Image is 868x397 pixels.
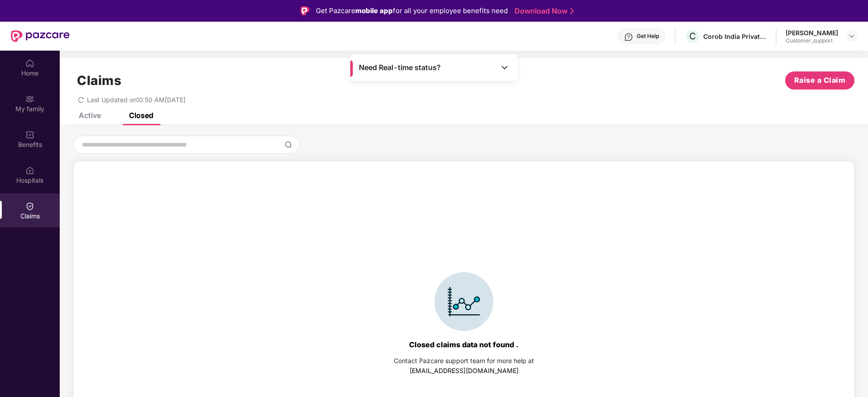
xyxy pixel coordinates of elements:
img: svg+xml;base64,PHN2ZyBpZD0iQmVuZWZpdHMiIHhtbG5zPSJodHRwOi8vd3d3LnczLm9yZy8yMDAwL3N2ZyIgd2lkdGg9Ij... [25,130,34,139]
span: redo [78,96,84,104]
div: Closed claims data not found . [409,340,519,349]
img: svg+xml;base64,PHN2ZyBpZD0iQ2xhaW0iIHhtbG5zPSJodHRwOi8vd3d3LnczLm9yZy8yMDAwL3N2ZyIgd2lkdGg9IjIwIi... [25,202,34,211]
span: Last Updated on 10:50 AM[DATE] [87,96,186,104]
div: [PERSON_NAME] [786,28,838,37]
img: Logo [300,6,310,15]
img: svg+xml;base64,PHN2ZyB3aWR0aD0iMjAiIGhlaWdodD0iMjAiIHZpZXdCb3g9IjAgMCAyMCAyMCIgZmlsbD0ibm9uZSIgeG... [25,95,34,104]
div: Corob India Private Limited [703,32,767,41]
div: Closed [129,111,153,120]
div: Get Help [637,33,659,40]
div: Contact Pazcare support team for more help at [394,356,534,366]
img: Stroke [570,6,574,16]
strong: mobile app [355,6,393,15]
img: svg+xml;base64,PHN2ZyBpZD0iSWNvbl9DbGFpbSIgZGF0YS1uYW1lPSJJY29uIENsYWltIiB4bWxucz0iaHR0cDovL3d3dy... [434,272,493,331]
div: Customer_support [786,37,838,44]
button: Raise a Claim [785,71,854,90]
h1: Claims [77,73,121,88]
img: svg+xml;base64,PHN2ZyBpZD0iSG9tZSIgeG1sbnM9Imh0dHA6Ly93d3cudzMub3JnLzIwMDAvc3ZnIiB3aWR0aD0iMjAiIG... [25,59,34,68]
span: C [689,31,696,42]
a: [EMAIL_ADDRESS][DOMAIN_NAME] [410,367,519,374]
span: Need Real-time status? [359,63,441,72]
div: Get Pazcare for all your employee benefits need [316,5,508,16]
img: svg+xml;base64,PHN2ZyBpZD0iSG9zcGl0YWxzIiB4bWxucz0iaHR0cDovL3d3dy53My5vcmcvMjAwMC9zdmciIHdpZHRoPS... [25,166,34,175]
img: svg+xml;base64,PHN2ZyBpZD0iRHJvcGRvd24tMzJ4MzIiIHhtbG5zPSJodHRwOi8vd3d3LnczLm9yZy8yMDAwL3N2ZyIgd2... [848,33,855,40]
a: Download Now [515,6,571,16]
img: New Pazcare Logo [11,30,70,42]
img: Toggle Icon [500,63,509,72]
img: svg+xml;base64,PHN2ZyBpZD0iSGVscC0zMngzMiIgeG1sbnM9Imh0dHA6Ly93d3cudzMub3JnLzIwMDAvc3ZnIiB3aWR0aD... [624,33,633,42]
span: Raise a Claim [794,75,846,86]
div: Active [79,111,101,120]
img: svg+xml;base64,PHN2ZyBpZD0iU2VhcmNoLTMyeDMyIiB4bWxucz0iaHR0cDovL3d3dy53My5vcmcvMjAwMC9zdmciIHdpZH... [285,141,292,148]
